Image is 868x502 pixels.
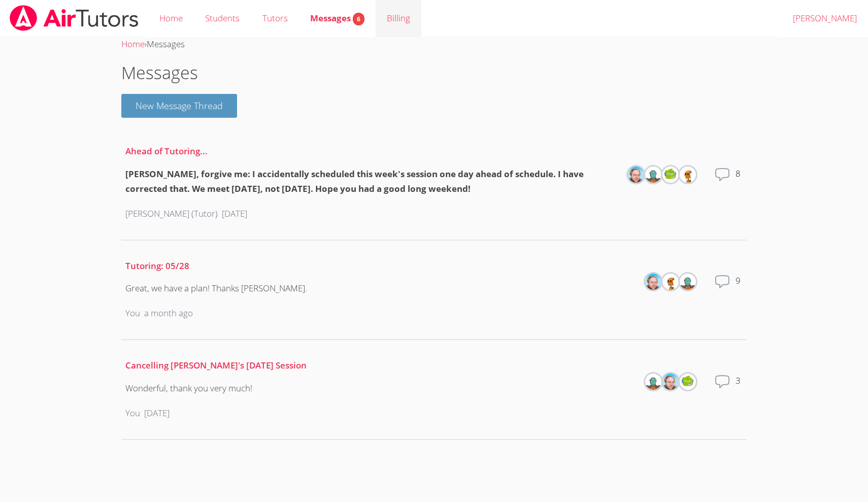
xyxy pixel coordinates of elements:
img: Evan Warneck [662,166,679,183]
img: Evan Warneck [680,374,696,390]
img: airtutors_banner-c4298cdbf04f3fff15de1276eac7730deb9818008684d7c2e4769d2f7ddbe033.png [9,5,140,31]
img: Shelley Warneck [680,274,696,290]
img: Shawn White [645,274,661,290]
img: Shelley Warneck [645,374,661,390]
dd: 8 [736,166,743,199]
p: a month ago [144,306,193,321]
div: › [121,37,746,52]
p: You [125,406,140,421]
a: Home [121,38,145,50]
span: Messages [310,12,364,24]
img: Nathan Warneck [680,166,696,183]
a: Ahead of Tutoring... [125,145,208,157]
div: [PERSON_NAME], forgive me: I accidentally scheduled this week's session one day ahead of schedule... [125,167,616,196]
a: Cancelling [PERSON_NAME]'s [DATE] Session [125,359,307,371]
p: [DATE] [222,207,247,221]
p: [DATE] [144,406,170,421]
img: Shawn White [628,166,644,183]
button: New Message Thread [121,94,237,118]
h1: Messages [121,60,746,86]
a: Tutoring: 05/28 [125,260,189,272]
span: Messages [147,38,185,50]
div: Great, we have a plan! Thanks [PERSON_NAME]. [125,281,307,296]
img: Nathan Warneck [662,274,679,290]
img: Shelley Warneck [645,166,661,183]
p: You [125,306,140,321]
p: [PERSON_NAME] (Tutor) [125,207,218,221]
img: Shawn White [662,374,679,390]
dd: 9 [736,274,743,306]
dd: 3 [736,374,743,406]
div: Wonderful, thank you very much! [125,381,307,396]
span: 6 [353,13,364,25]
